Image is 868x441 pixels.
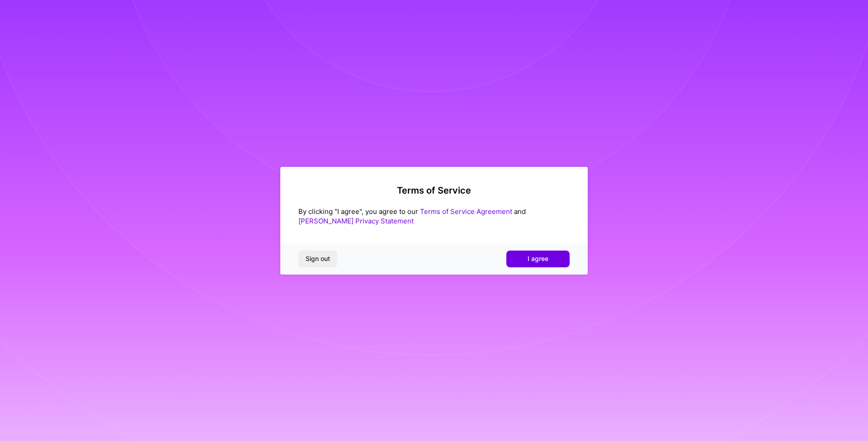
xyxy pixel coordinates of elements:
[306,254,330,263] span: Sign out
[298,217,414,225] a: [PERSON_NAME] Privacy Statement
[298,207,570,226] div: By clicking "I agree", you agree to our and
[298,251,337,267] button: Sign out
[528,254,548,263] span: I agree
[298,185,570,196] h2: Terms of Service
[420,207,512,216] a: Terms of Service Agreement
[506,251,570,267] button: I agree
